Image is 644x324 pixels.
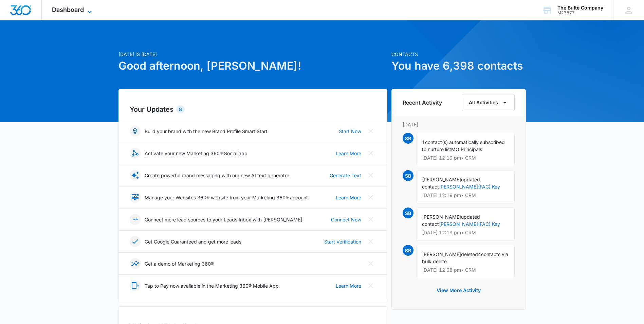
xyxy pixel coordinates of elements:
[118,51,387,58] p: [DATE] is [DATE]
[391,58,526,74] h1: You have 6,398 contacts
[422,193,509,198] p: [DATE] 12:19 pm • CRM
[439,184,500,190] a: [PERSON_NAME](FAC) Key
[451,146,482,152] span: MO Principals
[403,121,515,128] p: [DATE]
[403,208,413,218] span: SB
[557,11,603,15] div: account id
[130,104,376,114] h2: Your Updates
[403,98,442,107] h6: Recent Activity
[430,282,487,299] button: View More Activity
[365,126,376,137] button: Close
[403,133,413,144] span: SB
[339,128,361,135] a: Start Now
[145,150,247,157] p: Activate your new Marketing 360® Social app
[331,216,361,223] a: Connect Now
[324,238,361,245] a: Start Verification
[336,150,361,157] a: Learn More
[145,238,241,245] p: Get Google Guaranteed and get more leads
[145,172,289,179] p: Create powerful brand messaging with our new AI text generator
[422,214,461,220] span: [PERSON_NAME]
[176,105,185,113] div: 8
[422,268,509,272] p: [DATE] 12:08 pm • CRM
[118,58,387,74] h1: Good afternoon, [PERSON_NAME]!
[439,221,500,227] a: [PERSON_NAME](FAC) Key
[365,148,376,159] button: Close
[365,170,376,181] button: Close
[422,139,505,152] span: contact(s) automatically subscribed to nurture list
[145,260,214,267] p: Get a demo of Marketing 360®
[365,214,376,225] button: Close
[422,251,461,257] span: [PERSON_NAME]
[422,177,461,182] span: [PERSON_NAME]
[391,51,526,58] p: Contacts
[145,128,268,135] p: Build your brand with the new Brand Profile Smart Start
[422,156,509,160] p: [DATE] 12:19 pm • CRM
[145,282,279,289] p: Tap to Pay now available in the Marketing 360® Mobile App
[422,230,509,235] p: [DATE] 12:19 pm • CRM
[365,192,376,203] button: Close
[336,194,361,201] a: Learn More
[365,236,376,247] button: Close
[403,170,413,181] span: SB
[52,6,84,13] span: Dashboard
[145,194,308,201] p: Manage your Websites 360® website from your Marketing 360® account
[145,216,302,223] p: Connect more lead sources to your Leads Inbox with [PERSON_NAME]
[365,280,376,291] button: Close
[336,282,361,289] a: Learn More
[365,258,376,269] button: Close
[462,94,515,111] button: All Activities
[330,172,361,179] a: Generate Text
[403,245,413,256] span: SB
[461,251,478,257] span: deleted
[557,5,603,11] div: account name
[422,139,425,145] span: 1
[478,251,481,257] span: 4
